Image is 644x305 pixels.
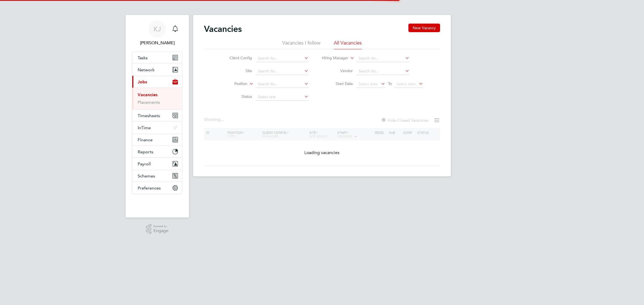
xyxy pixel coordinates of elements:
[221,117,224,122] span: ...
[334,40,362,49] li: All Vacancies
[153,25,161,32] span: KJ
[256,55,309,62] input: Search for...
[282,40,320,49] li: Vacancies I follow
[138,161,151,166] span: Payroll
[138,137,153,142] span: Finance
[256,93,309,101] input: Select one
[256,68,309,75] input: Search for...
[132,158,182,170] button: Payroll
[153,224,169,229] span: Powered by
[221,55,252,60] label: Client Config
[132,88,182,109] div: Jobs
[357,55,409,62] input: Search for...
[132,20,182,46] a: KJ[PERSON_NAME]
[132,122,182,133] button: InTime
[132,76,182,88] button: Jobs
[132,199,182,208] a: Go to home page
[322,81,353,86] label: Start Date
[204,117,225,122] div: Showing
[132,199,182,208] img: fastbook-logo-retina.png
[132,182,182,194] button: Preferences
[396,81,416,86] span: Select date
[138,185,161,191] span: Preferences
[322,68,353,73] label: Vendor
[317,55,348,61] label: Hiring Manager
[146,224,169,234] a: Powered byEngage
[221,94,252,99] label: Status
[138,173,155,178] span: Schemes
[138,55,148,60] span: Tasks
[132,170,182,182] button: Schemes
[138,113,160,118] span: Timesheets
[132,110,182,121] button: Timesheets
[381,118,428,123] label: Hide Closed Vacancies
[138,79,147,84] span: Jobs
[132,64,182,76] button: Network
[132,40,182,46] span: Kyle Johnson
[138,100,160,105] a: Placements
[138,92,158,97] a: Vacancies
[126,15,189,218] nav: Main navigation
[217,81,247,87] label: Position
[132,134,182,146] button: Finance
[132,52,182,64] a: Tasks
[138,67,155,72] span: Network
[357,68,409,75] input: Search for...
[358,81,378,86] span: Select date
[153,229,169,233] span: Engage
[408,24,440,32] button: New Vacancy
[221,68,252,73] label: Site
[132,146,182,158] button: Reports
[138,149,153,154] span: Reports
[256,80,309,88] input: Search for...
[204,24,242,34] h2: Vacancies
[138,125,151,130] span: InTime
[386,80,393,87] span: To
